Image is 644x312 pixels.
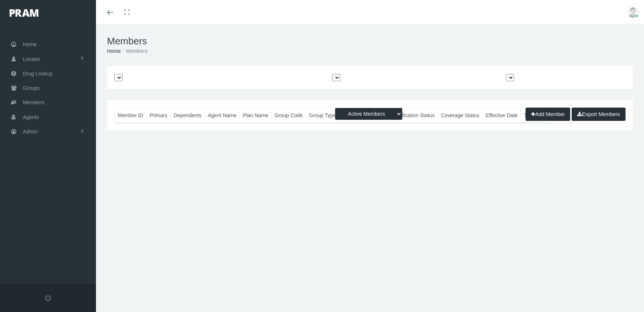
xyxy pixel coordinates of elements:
th: Plan Name [240,108,271,123]
th: Effective Date [482,108,521,123]
img: PRAM_20_x_78.png [10,9,38,17]
button: Export Members [572,108,626,121]
span: Locator [23,52,40,66]
a: Home [107,48,121,54]
span: Home [23,37,37,51]
th: Dependents [171,108,205,123]
th: Coverage Status [438,108,482,123]
button: Add Member [526,108,570,121]
h1: Members [107,35,633,47]
span: Drug Lookup [23,67,52,81]
th: Group Code [272,108,306,123]
th: Member ID [115,108,147,123]
span: Groups [23,81,40,95]
th: Term Date [521,108,551,123]
th: Primary [147,108,171,123]
span: Admin [23,125,38,139]
span: Agents [23,110,39,124]
li: Members [121,47,147,55]
th: Agent Name [204,108,240,123]
span: Members [23,95,44,109]
th: Verification Status [390,108,438,123]
img: user-placeholder.jpg [627,7,638,18]
th: Group Type [306,108,339,123]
